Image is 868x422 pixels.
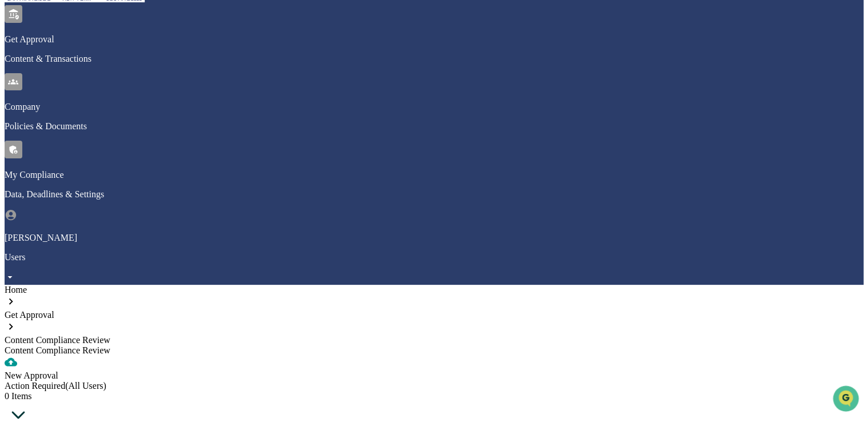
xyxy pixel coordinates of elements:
[39,99,149,108] div: We're offline, we'll be back soon
[78,140,146,160] a: 🗄️Attestations
[5,381,863,391] div: Action Required
[5,189,863,200] p: Data, Deadlines & Settings
[5,371,863,381] div: New Approval
[7,140,78,160] a: 🖐️Preclearance
[7,161,77,182] a: 🔎Data Lookup
[11,167,21,176] div: 🔎
[194,91,208,105] button: Start new chat
[5,233,863,243] p: [PERSON_NAME]
[11,24,208,42] p: How can we help?
[5,285,863,295] div: Home
[5,54,863,64] p: Content & Transactions
[5,252,863,262] p: Users
[23,166,72,177] span: Data Lookup
[11,145,21,154] div: 🖐️
[5,335,863,345] div: Content Compliance Review
[11,87,32,108] img: 1746055101610-c473b297-6a78-478c-a979-82029cc54cd1
[39,87,188,99] div: Start new chat
[5,345,863,356] div: Content Compliance Review
[5,170,863,180] p: My Compliance
[5,102,863,112] p: Company
[5,310,863,320] div: Get Approval
[114,194,138,202] span: Pylon
[831,384,862,415] iframe: Open customer support
[65,381,106,391] span: (All Users)
[5,34,863,45] p: Get Approval
[81,193,138,202] a: Powered byPylon
[23,144,74,156] span: Preclearance
[83,145,92,154] div: 🗄️
[5,121,863,132] p: Policies & Documents
[5,391,863,401] div: 0 Items
[94,144,142,156] span: Attestations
